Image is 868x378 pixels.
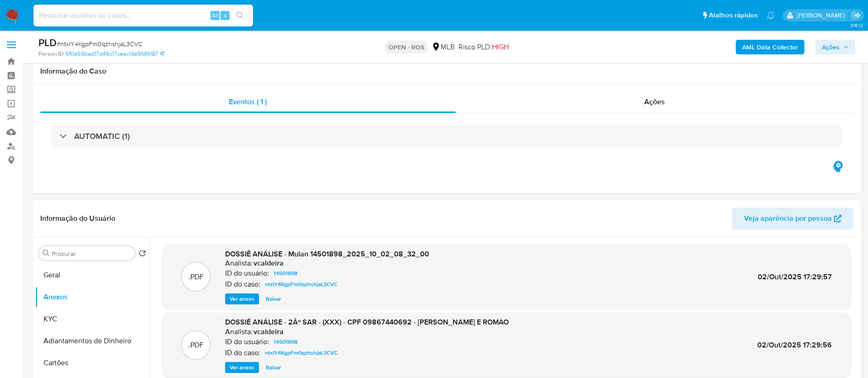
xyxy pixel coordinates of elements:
span: Risco PLD: [458,42,509,52]
p: .PDF [189,272,204,282]
div: AUTOMATIC (1) [51,126,842,147]
p: ID do caso: [225,348,260,357]
b: PLD [38,35,57,50]
span: Ações [822,40,840,54]
span: Ver anexo [230,294,254,303]
button: Ver anexo [225,293,259,304]
p: ID do caso: [225,280,260,289]
span: ntxIY4KgpFm0qzhshjaL3CVC [265,279,338,290]
div: MLB [431,42,455,52]
span: HIGH [492,42,509,52]
button: Baixar [261,362,286,373]
p: Analista: [225,259,253,268]
a: 14501898 [270,268,301,279]
button: KYC [35,308,150,330]
button: Baixar [261,293,286,304]
p: ID do usuário: [225,269,269,278]
h6: vcaldeira [253,327,284,336]
span: DOSSIÊ ANÁLISE - 2Âº SAR - (XXX) - CPF 09867440692 - [PERSON_NAME] E ROMAO [225,317,509,327]
button: Ver anexo [225,362,259,373]
span: Baixar [266,294,281,303]
span: Veja aparência por pessoa [744,208,832,229]
span: Ações [644,96,665,107]
button: Geral [35,264,150,286]
span: ntxIY4KgpFm0qzhshjaL3CVC [265,347,338,358]
input: Pesquise usuários ou casos... [33,10,253,21]
span: # ntxIY4KgpFm0qzhshjaL3CVC [57,39,142,48]
h1: Informação do Usuário [40,214,115,223]
span: s [224,11,226,20]
a: ntxIY4KgpFm0qzhshjaL3CVC [261,347,341,358]
h6: vcaldeira [253,259,284,268]
span: Baixar [266,363,281,372]
b: Person ID [38,50,64,58]
p: ID do usuário: [225,337,269,346]
button: Retornar ao pedido padrão [139,250,146,260]
a: Sair [852,11,861,20]
span: Atalhos rápidos [709,11,758,20]
span: Ver anexo [230,363,254,372]
span: 14501898 [274,336,297,347]
span: 02/Out/2025 17:29:57 [758,272,832,282]
span: DOSSIÊ ANÁLISE - Mulan 14501898_2025_10_02_08_32_00 [225,249,429,259]
button: Procurar [43,250,50,257]
span: 02/Out/2025 17:29:56 [757,340,832,350]
span: 14501898 [274,268,297,279]
p: Analista: [225,327,253,336]
a: Notificações [767,11,775,19]
a: 5f0e59bad17d49c17ceac14a9fdf4187 [65,50,164,58]
a: 14501898 [270,336,301,347]
p: .PDF [189,340,204,350]
button: Veja aparência por pessoa [732,208,853,229]
span: Alt [211,11,219,20]
button: Adiantamentos de Dinheiro [35,330,150,352]
input: Procurar [52,250,131,258]
button: AML Data Collector [736,40,804,54]
h3: AUTOMATIC (1) [74,131,130,141]
button: Ações [815,40,855,54]
span: Eventos ( 1 ) [229,96,267,107]
button: Cartões [35,352,150,374]
button: Anexos [35,286,150,308]
p: OPEN - ROS [385,41,428,53]
b: AML Data Collector [742,40,798,54]
p: joice.osilva@mercadopago.com.br [797,11,848,20]
button: search-icon [231,9,249,22]
h1: Informação do Caso [40,67,853,76]
a: ntxIY4KgpFm0qzhshjaL3CVC [261,279,341,290]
